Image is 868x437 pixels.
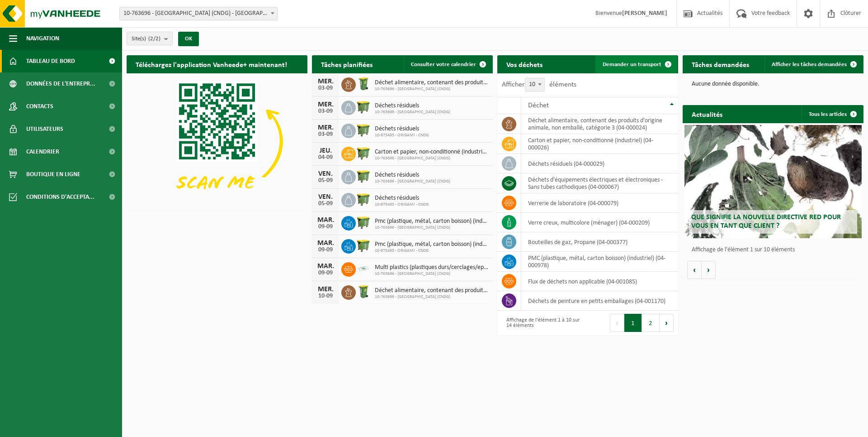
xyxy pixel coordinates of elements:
[802,105,863,123] a: Tous les articles
[316,201,335,207] div: 05-09
[521,193,678,213] td: verrerie de laboratoire (04-000079)
[521,154,678,173] td: déchets résiduels (04-000029)
[120,7,277,20] span: 10-763696 - CLINIQUE NOTRE DAME DE GRÂCE (CNDG) - GOSSELIES
[312,55,382,73] h2: Tâches planifiées
[692,247,859,253] p: Affichage de l'élément 1 sur 10 éléments
[521,252,678,272] td: PMC (plastique, métal, carton boisson) (industriel) (04-000978)
[411,62,476,67] span: Consulter votre calendrier
[178,32,199,46] button: OK
[316,216,335,224] div: MAR.
[26,95,53,118] span: Contacts
[525,78,545,91] span: 10
[764,55,863,73] a: Afficher les tâches demandées
[316,85,335,91] div: 03-09
[404,55,492,73] a: Consulter votre calendrier
[316,247,335,253] div: 09-09
[356,284,371,299] img: WB-0240-HPE-GN-50
[316,224,335,230] div: 09-09
[521,291,678,311] td: déchets de peinture en petits emballages (04-001170)
[375,125,429,133] span: Déchets résiduels
[683,55,758,73] h2: Tâches demandées
[595,55,677,73] a: Demander un transport
[316,101,335,108] div: MER.
[683,105,731,123] h2: Actualités
[375,264,488,271] span: Multi plastics (plastiques durs/cerclages/eps/film naturel/film mélange/pmc)
[119,7,278,20] span: 10-763696 - CLINIQUE NOTRE DAME DE GRÂCE (CNDG) - GOSSELIES
[356,99,371,115] img: WB-1100-HPE-GN-50
[692,81,854,87] p: Aucune donnée disponible.
[375,86,488,92] span: 10-763696 - [GEOGRAPHIC_DATA] (CNDG)
[375,79,488,86] span: Déchet alimentaire, contenant des produits d'origine animale, non emballé, catég...
[316,270,335,276] div: 09-09
[316,193,335,201] div: VEN.
[375,287,488,294] span: Déchet alimentaire, contenant des produits d'origine animale, non emballé, catég...
[642,314,660,332] button: 2
[624,314,642,332] button: 1
[316,286,335,293] div: MER.
[521,213,678,232] td: verre creux, multicolore (ménager) (04-000209)
[521,173,678,193] td: déchets d'équipements électriques et électroniques - Sans tubes cathodiques (04-000067)
[375,271,488,277] span: 10-763696 - [GEOGRAPHIC_DATA] (CNDG)
[375,172,450,179] span: Déchets résiduels
[127,55,296,73] h2: Téléchargez l'application Vanheede+ maintenant!
[26,27,59,50] span: Navigation
[127,32,173,45] button: Site(s)(2/2)
[316,124,335,131] div: MER.
[525,78,544,91] span: 10
[316,147,335,154] div: JEU.
[375,294,488,300] span: 10-763696 - [GEOGRAPHIC_DATA] (CNDG)
[691,214,841,230] span: Que signifie la nouvelle directive RED pour vous en tant que client ?
[356,238,371,253] img: WB-1100-HPE-GN-50
[316,178,335,184] div: 05-09
[356,122,371,138] img: WB-1100-HPE-GN-50
[702,261,716,279] button: Volgende
[316,78,335,85] div: MER.
[684,125,862,238] a: Que signifie la nouvelle directive RED pour vous en tant que client ?
[622,10,667,17] strong: [PERSON_NAME]
[502,81,576,88] label: Afficher éléments
[316,240,335,247] div: MAR.
[687,261,702,279] button: Vorige
[316,154,335,161] div: 04-09
[316,263,335,270] div: MAR.
[375,241,488,248] span: Pmc (plastique, métal, carton boisson) (industriel)
[521,134,678,154] td: carton et papier, non-conditionné (industriel) (04-000026)
[521,114,678,134] td: déchet alimentaire, contenant des produits d'origine animale, non emballé, catégorie 3 (04-000024)
[127,73,307,209] img: Download de VHEPlus App
[132,32,160,46] span: Site(s)
[521,272,678,291] td: flux de déchets non applicable (04-001085)
[497,55,552,73] h2: Vos déchets
[610,314,624,332] button: Previous
[26,50,75,72] span: Tableau de bord
[356,261,371,276] img: LP-SK-00500-LPE-16
[375,156,488,161] span: 10-763696 - [GEOGRAPHIC_DATA] (CNDG)
[375,133,429,138] span: 10-975495 - ORIGAMI - CNDG
[356,192,371,207] img: WB-1100-HPE-GN-50
[26,163,80,186] span: Boutique en ligne
[316,108,335,115] div: 03-09
[528,102,549,109] span: Déchet
[660,314,674,332] button: Next
[356,76,371,91] img: WB-0240-HPE-GN-50
[316,170,335,178] div: VEN.
[375,110,450,115] span: 10-763696 - [GEOGRAPHIC_DATA] (CNDG)
[772,62,847,67] span: Afficher les tâches demandées
[356,215,371,230] img: WB-1100-HPE-GN-50
[26,140,59,163] span: Calendrier
[316,131,335,138] div: 03-09
[603,62,661,67] span: Demander un transport
[316,293,335,299] div: 10-09
[26,186,94,208] span: Conditions d'accepta...
[375,202,429,207] span: 10-975495 - ORIGAMI - CNDG
[375,149,488,156] span: Carton et papier, non-conditionné (industriel)
[375,102,450,110] span: Déchets résiduels
[356,168,371,184] img: WB-1100-HPE-GN-50
[502,313,583,333] div: Affichage de l'élément 1 à 10 sur 14 éléments
[375,218,488,225] span: Pmc (plastique, métal, carton boisson) (industriel)
[356,145,371,161] img: WB-1100-HPE-GN-50
[521,232,678,252] td: bouteilles de gaz, Propane (04-000377)
[148,36,160,42] count: (2/2)
[375,179,450,184] span: 10-763696 - [GEOGRAPHIC_DATA] (CNDG)
[375,225,488,231] span: 10-763696 - [GEOGRAPHIC_DATA] (CNDG)
[375,248,488,254] span: 10-975495 - ORIGAMI - CNDG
